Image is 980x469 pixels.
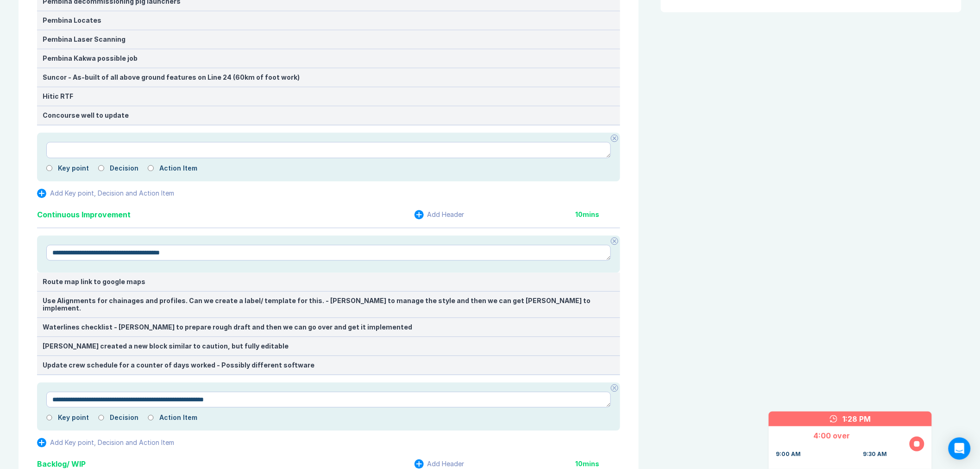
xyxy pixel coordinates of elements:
[159,414,197,421] label: Action Item
[43,112,615,119] div: Concourse well to update
[37,209,131,220] div: Continuous Improvement
[949,437,971,460] div: Open Intercom Messenger
[159,165,197,172] label: Action Item
[50,439,174,446] div: Add Key point, Decision and Action Item
[576,460,620,468] div: 10 mins
[427,460,465,468] div: Add Header
[415,210,465,219] button: Add Header
[863,450,887,458] div: 9:30 AM
[43,93,615,100] div: Hitic RTF
[43,17,615,24] div: Pembina Locates
[43,74,615,81] div: Suncor - As-built of all above ground features on Line 24 (60km of foot work)
[776,450,801,458] div: 9:00 AM
[43,361,615,369] div: Update crew schedule for a counter of days worked - Possibly different software
[37,438,174,447] button: Add Key point, Decision and Action Item
[776,430,887,441] div: 4:00 over
[110,165,138,172] label: Decision
[43,342,615,350] div: [PERSON_NAME] created a new block similar to caution, but fully editable
[110,414,138,421] label: Decision
[43,323,615,331] div: Waterlines checklist - [PERSON_NAME] to prepare rough draft and then we can go over and get it im...
[43,278,615,285] div: Route map link to google maps
[50,190,174,197] div: Add Key point, Decision and Action Item
[58,165,89,172] label: Key point
[415,459,465,469] button: Add Header
[843,413,871,425] div: 1:28 PM
[43,297,615,312] div: Use Alignments for chainages and profiles. Can we create a label/ template for this. - [PERSON_NA...
[43,36,615,43] div: Pembina Laser Scanning
[37,189,174,198] button: Add Key point, Decision and Action Item
[58,414,89,421] label: Key point
[43,55,615,62] div: Pembina Kakwa possible job
[427,211,465,218] div: Add Header
[576,211,620,218] div: 10 mins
